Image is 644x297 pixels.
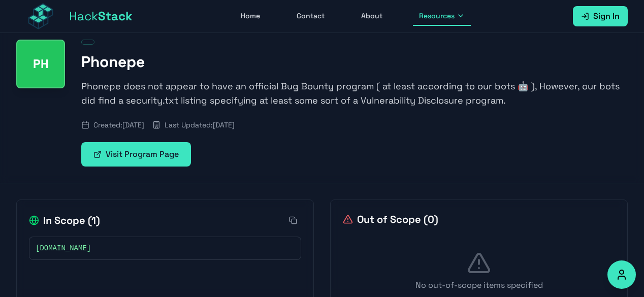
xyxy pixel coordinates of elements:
div: Phonepe [16,40,65,88]
a: Contact [291,7,331,26]
span: Created: [DATE] [93,120,144,130]
span: [DOMAIN_NAME] [36,243,91,253]
p: Phonepe does not appear to have an official Bug Bounty program ( at least according to our bots 🤖... [81,79,628,108]
button: Accessibility Options [607,260,636,289]
h1: Phonepe [81,53,628,71]
span: Last Updated: [DATE] [165,120,235,130]
a: Sign In [573,6,628,26]
button: Copy all in-scope items [285,212,301,228]
button: Resources [413,7,471,26]
span: Hack [69,8,133,24]
span: Sign In [593,10,620,22]
span: Resources [419,11,455,21]
p: No out-of-scope items specified [343,279,615,291]
h2: In Scope ( 1 ) [29,213,100,227]
a: Home [235,7,266,26]
span: Stack [98,8,133,24]
h2: Out of Scope ( 0 ) [343,212,438,226]
a: About [355,7,389,26]
a: Visit Program Page [81,142,191,167]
